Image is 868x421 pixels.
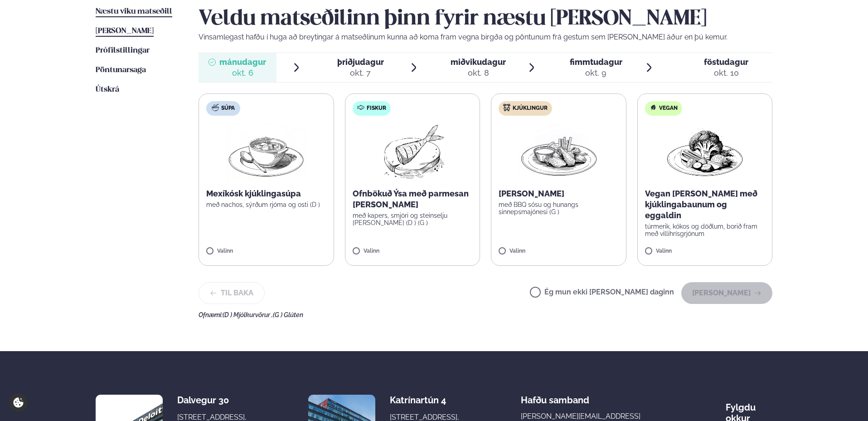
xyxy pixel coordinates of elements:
[96,65,146,76] a: Pöntunarsaga
[665,123,745,181] img: Vegan.png
[273,311,303,318] span: (G ) Glúten
[390,395,462,406] div: Katrínartún 4
[219,68,266,78] div: okt. 6
[199,311,772,318] div: Ofnæmi:
[367,105,386,112] span: Fiskur
[570,57,622,67] span: fimmtudagur
[499,201,619,215] p: með BBQ sósu og hunangs sinnepsmajónesi (G )
[199,32,772,43] p: Vinsamlegast hafðu í huga að breytingar á matseðlinum kunna að koma fram vegna birgða og pöntunum...
[353,212,473,226] p: með kapers, smjöri og steinselju [PERSON_NAME] (D ) (G )
[650,104,657,111] img: Vegan.svg
[199,282,265,304] button: Til baka
[96,27,154,35] span: [PERSON_NAME]
[499,188,619,199] p: [PERSON_NAME]
[337,68,384,78] div: okt. 7
[659,105,678,112] span: Vegan
[96,26,154,37] a: [PERSON_NAME]
[206,201,326,208] p: með nachos, sýrðum rjóma og osti (D )
[212,104,219,111] img: soup.svg
[96,8,172,15] span: Næstu viku matseðill
[221,105,235,112] span: Súpa
[96,66,146,74] span: Pöntunarsaga
[357,104,364,111] img: fish.svg
[96,6,172,17] a: Næstu viku matseðill
[570,68,622,78] div: okt. 9
[199,6,772,32] h2: Veldu matseðilinn þinn fyrir næstu [PERSON_NAME]
[206,188,326,199] p: Mexíkósk kjúklingasúpa
[519,123,598,181] img: Chicken-wings-legs.png
[645,223,765,237] p: túrmerik, kókos og döðlum, borið fram með villihrísgrjónum
[521,387,589,406] span: Hafðu samband
[219,57,266,67] span: mánudagur
[704,68,748,78] div: okt. 10
[645,188,765,221] p: Vegan [PERSON_NAME] með kjúklingabaunum og eggaldin
[513,105,548,112] span: Kjúklingur
[96,86,119,93] span: Útskrá
[353,188,473,210] p: Ofnbökuð Ýsa með parmesan [PERSON_NAME]
[451,68,506,78] div: okt. 8
[96,47,150,54] span: Prófílstillingar
[96,45,150,56] a: Prófílstillingar
[226,123,306,181] img: Soup.png
[704,57,748,67] span: föstudagur
[503,104,510,111] img: chicken.svg
[9,393,28,412] a: Cookie settings
[372,123,452,181] img: Fish.png
[177,395,249,406] div: Dalvegur 30
[223,311,273,318] span: (D ) Mjólkurvörur ,
[337,57,384,67] span: þriðjudagur
[96,84,119,95] a: Útskrá
[451,57,506,67] span: miðvikudagur
[681,282,772,304] button: [PERSON_NAME]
